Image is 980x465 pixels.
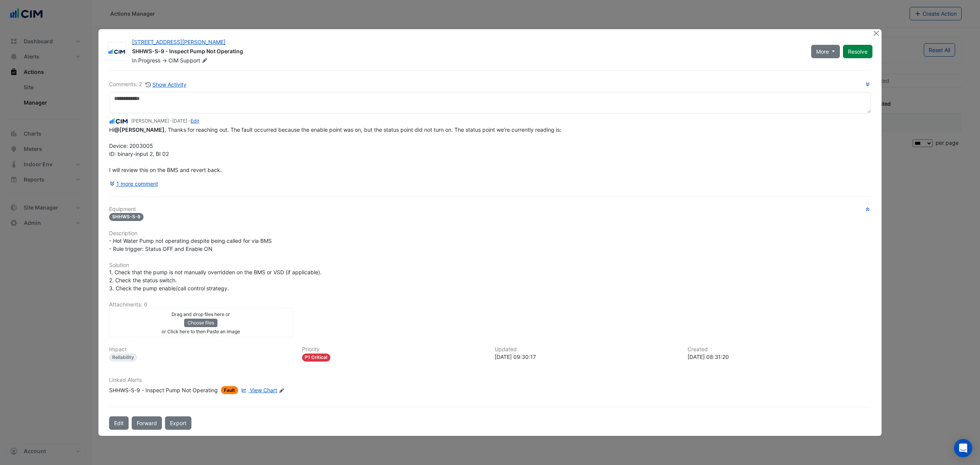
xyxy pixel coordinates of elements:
button: More [811,45,840,58]
h6: Linked Alerts [109,377,871,383]
button: Forward [132,416,162,430]
span: View Chart [250,387,277,393]
div: Comments: 2 [109,80,187,89]
h6: Impact [109,346,293,353]
h6: Priority [302,346,486,353]
span: More [816,47,829,56]
span: 1. Check that the pump is not manually overridden on the BMS or VSD (if applicable). 2. Check the... [109,269,322,291]
span: 2025-10-13 09:30:17 [172,118,187,124]
button: Edit [109,416,129,430]
div: SHHWS-S-9 - Inspect Pump Not Operating [132,47,802,57]
span: CIM [168,57,178,64]
div: Open Intercom Messenger [954,439,972,457]
div: [DATE] 09:30:17 [495,353,678,361]
span: sam.hallett@cbre.com [CBRE PAG] [114,126,165,133]
button: Choose files [184,319,217,327]
div: P1 Critical [302,354,331,362]
h6: Description [109,230,871,237]
span: - Hot Water Pump not operating despite being called for via BMS - Rule trigger: Status OFF and En... [109,237,272,252]
img: CIM [109,117,128,125]
div: [DATE] 08:31:20 [688,353,871,361]
h6: Solution [109,262,871,269]
button: 1 more comment [109,177,158,190]
button: Resolve [843,45,872,58]
small: [PERSON_NAME] - - [131,118,199,124]
small: Drag and drop files here or [171,311,230,317]
fa-icon: Edit Linked Alerts [279,388,284,393]
div: Reliability [109,354,137,362]
h6: Equipment [109,206,871,213]
img: CIM [108,48,126,56]
div: SHHWS-S-9 - Inspect Pump Not Operating [109,386,218,394]
a: View Chart [240,386,277,394]
h6: Created [688,346,871,353]
a: Export [165,416,191,430]
button: Close [872,29,880,37]
button: Show Activity [145,80,187,89]
small: or Click here to then Paste an image [162,329,240,334]
span: -> [162,57,167,64]
h6: Updated [495,346,678,353]
a: [STREET_ADDRESS][PERSON_NAME] [132,39,225,45]
a: Edit [191,118,199,124]
span: Support [180,57,209,64]
h6: Attachments: 0 [109,301,871,308]
span: In Progress [132,57,160,64]
span: Fault [221,386,238,394]
span: Hi , Thanks for reaching out. The fault occurred because the enable point was on, but the status ... [109,126,561,173]
span: SHHWS-S-9 [109,213,144,221]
